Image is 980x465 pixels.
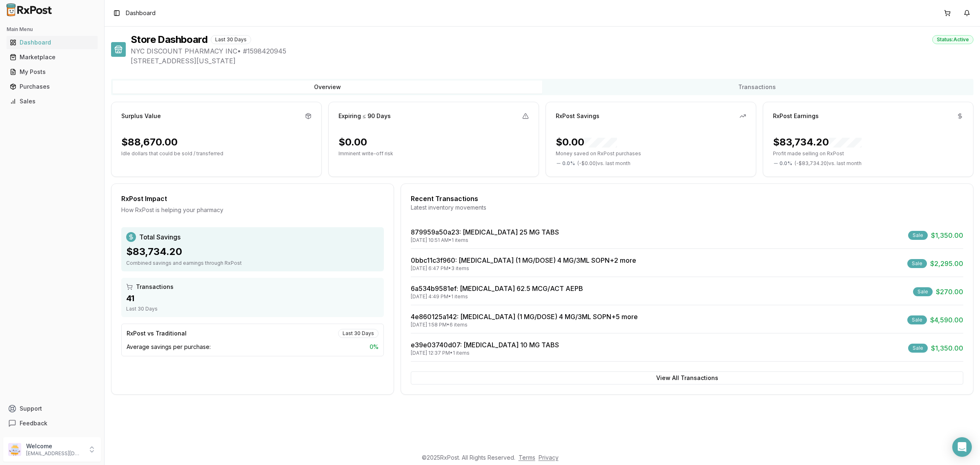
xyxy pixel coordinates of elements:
span: 0.0 % [562,160,575,167]
a: Dashboard [7,35,98,50]
button: Sales [3,95,101,108]
span: Average savings per purchase: [127,343,211,351]
span: $2,295.00 [930,259,963,268]
div: RxPost vs Traditional [127,329,187,338]
button: Transactions [542,80,972,94]
div: Expiring ≤ 90 Days [339,112,391,120]
div: RxPost Savings [556,112,599,120]
div: Dashboard [10,38,94,47]
div: Recent Transactions [411,194,963,203]
p: Imminent write-off risk [339,150,529,157]
div: RxPost Impact [121,194,384,203]
span: Feedback [20,419,47,427]
a: Terms [519,454,535,461]
div: [DATE] 4:49 PM • 1 items [411,293,583,300]
div: Status: Active [932,35,973,44]
span: Total Savings [139,232,180,242]
div: Open Intercom Messenger [952,437,972,457]
button: My Posts [3,65,101,78]
div: Sale [907,259,927,268]
a: 0bbc11c3f960: [MEDICAL_DATA] (1 MG/DOSE) 4 MG/3ML SOPN+2 more [411,256,636,264]
div: Last 30 Days [126,306,379,312]
span: 0 % [370,343,379,351]
nav: breadcrumb [126,9,156,17]
span: $1,350.00 [931,343,963,353]
div: $88,670.00 [121,136,178,149]
p: Profit made selling on RxPost [773,150,963,157]
span: [STREET_ADDRESS][US_STATE] [131,56,973,66]
p: [EMAIL_ADDRESS][DOMAIN_NAME] [26,450,83,457]
div: Sales [10,97,94,105]
a: e39e03740d07: [MEDICAL_DATA] 10 MG TABS [411,341,559,349]
span: Dashboard [126,9,156,17]
div: Last 30 Days [338,329,379,338]
div: [DATE] 1:58 PM • 6 items [411,322,638,328]
h1: Store Dashboard [131,33,207,46]
div: Sale [907,315,927,324]
p: Money saved on RxPost purchases [556,150,746,157]
img: RxPost Logo [3,3,56,16]
button: Dashboard [3,36,101,49]
a: 879959a50a23: [MEDICAL_DATA] 25 MG TABS [411,228,559,236]
p: Idle dollars that could be sold / transferred [121,150,312,157]
button: Purchases [3,80,101,93]
div: My Posts [10,68,94,76]
button: View All Transactions [411,371,963,385]
div: Last 30 Days [211,35,251,44]
a: Sales [7,94,98,109]
div: [DATE] 12:37 PM • 1 items [411,350,559,356]
div: [DATE] 6:47 PM • 3 items [411,265,636,272]
button: Overview [113,80,542,94]
h2: Main Menu [7,26,98,33]
div: Sale [908,231,928,240]
button: Marketplace [3,51,101,64]
div: $0.00 [556,136,617,149]
div: Purchases [10,83,94,91]
a: Purchases [7,79,98,94]
p: Welcome [26,442,83,450]
div: Marketplace [10,53,94,61]
img: User avatar [8,443,21,456]
span: $1,350.00 [931,230,963,240]
a: My Posts [7,65,98,79]
a: Marketplace [7,50,98,65]
a: 4e860125a142: [MEDICAL_DATA] (1 MG/DOSE) 4 MG/3ML SOPN+5 more [411,313,638,321]
div: $83,734.20 [126,245,379,258]
div: Latest inventory movements [411,203,963,212]
div: $83,734.20 [773,136,862,149]
div: Sale [913,287,933,296]
span: $270.00 [936,287,963,297]
a: Privacy [539,454,559,461]
div: 41 [126,293,379,304]
button: Support [3,401,101,416]
span: ( - $83,734.20 ) vs. last month [795,160,862,167]
span: Transactions [136,283,174,291]
div: RxPost Earnings [773,112,819,120]
div: How RxPost is helping your pharmacy [121,206,384,214]
div: Surplus Value [121,112,161,120]
div: $0.00 [339,136,367,149]
div: Combined savings and earnings through RxPost [126,260,379,266]
a: 6a534b9581ef: [MEDICAL_DATA] 62.5 MCG/ACT AEPB [411,284,583,293]
span: 0.0 % [780,160,792,167]
div: [DATE] 10:51 AM • 1 items [411,237,559,244]
span: ( - $0.00 ) vs. last month [577,160,630,167]
button: Feedback [3,416,101,431]
span: NYC DISCOUNT PHARMACY INC • # 1598420945 [131,46,973,56]
span: $4,590.00 [930,315,963,325]
div: Sale [908,344,928,353]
